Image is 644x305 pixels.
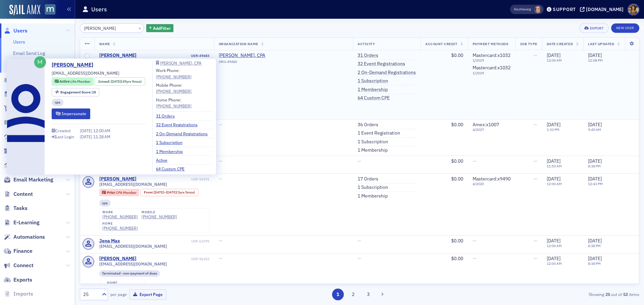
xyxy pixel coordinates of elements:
div: [DOMAIN_NAME] [586,6,624,12]
span: — [534,255,537,261]
div: cpa [52,99,63,106]
span: [DATE] [588,52,602,58]
a: [PHONE_NUMBER] [102,226,138,231]
a: Finance [4,247,33,255]
span: [DATE] [80,134,93,139]
a: 1 Subscription [358,139,388,145]
span: CPA Member [116,190,137,195]
span: — [219,176,222,182]
a: [PHONE_NUMBER] [156,88,192,94]
a: Organizations [4,76,47,83]
button: AddFilter [146,24,174,32]
a: Orders [4,105,30,112]
a: Imports [4,290,33,298]
time: 12:00 AM [547,243,562,248]
span: $0.00 [451,255,463,261]
div: Showing out of items [458,291,639,297]
div: Joined: 1976-01-01 00:00:00 [95,77,145,86]
a: 32 Event Registrations [156,122,203,128]
a: Events & Products [4,90,58,98]
time: 12:00 AM [547,58,562,63]
span: E-Learning [13,219,40,226]
a: Prior CPA Member [102,190,136,195]
span: Date Created [547,42,573,46]
div: [PERSON_NAME] [99,256,137,262]
span: Email Marketing [13,176,53,183]
span: Payment Methods [473,42,508,46]
a: Active [156,157,172,163]
span: — [358,238,361,244]
span: $0.00 [451,176,463,182]
span: $0.00 [451,158,463,164]
a: Registrations [4,119,46,126]
div: work [102,210,138,214]
span: [DATE] [547,238,560,244]
span: Account Credit [425,42,457,46]
span: [DATE] [588,255,602,261]
span: Name [99,42,110,46]
time: 12:43 PM [588,181,603,186]
time: 8:38 PM [588,243,601,248]
span: Imports [13,290,33,298]
span: — [534,238,537,244]
span: $0.00 [451,52,463,58]
div: Created [55,129,70,133]
div: Terminated - non-payment of dues [99,270,160,277]
div: From: 2015-10-23 00:00:00 [141,189,199,196]
div: Last Login [56,135,74,139]
div: Active: Active: Life Member [52,77,94,86]
span: — [534,52,537,58]
span: 1 / 2029 [473,71,511,75]
button: 1 [332,289,344,300]
a: Exports [4,276,32,284]
span: [DATE] [166,190,176,195]
a: E-Learning [4,219,40,226]
span: — [219,122,222,128]
span: Life Member [70,79,91,84]
div: mobile [142,210,177,214]
a: Content [4,190,33,198]
a: 2 On-Demand Registrations [358,70,416,76]
a: View Homepage [40,4,55,16]
button: × [137,25,143,31]
div: Jena Max [99,238,120,244]
label: per page [110,291,127,297]
span: Mastercard : x9490 [473,176,511,182]
a: Memberships [4,148,46,155]
span: Active [59,79,70,84]
span: 12:00 AM [93,128,110,133]
h1: Users [91,5,107,13]
div: 28 [60,90,96,94]
a: [PHONE_NUMBER] [156,74,192,80]
div: USR-53591 [138,177,209,181]
a: 31 Orders [156,113,180,119]
span: 4 / 2027 [473,128,511,132]
span: Prior [107,190,116,195]
time: 12:00 AM [547,181,562,186]
a: [PERSON_NAME] [99,53,137,59]
time: 12:00 AM [547,261,562,266]
span: Content [13,190,33,198]
time: 12:08 PM [588,58,603,63]
img: SailAMX [45,4,55,15]
div: Support [553,6,576,12]
span: Tasks [13,205,28,212]
span: 1 / 2029 [473,58,511,63]
div: USR-56183 [138,257,209,261]
span: Max Neil Highstein, CPA [219,53,280,59]
a: 1 Membership [156,148,188,154]
a: 36 Orders [358,122,378,128]
a: 1 Membership [358,147,388,153]
span: [DATE] [588,158,602,164]
span: Engagement Score : [60,90,92,94]
span: Mastercard : x1032 [473,65,511,71]
a: Users [4,27,28,34]
a: 64 Custom CPE [156,166,190,172]
span: [EMAIL_ADDRESS][DOMAIN_NAME] [99,182,167,187]
a: 31 Orders [358,53,378,59]
time: 8:38 PM [588,261,601,266]
a: [PERSON_NAME] [52,61,98,69]
div: Mobile Phone: [156,82,192,94]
